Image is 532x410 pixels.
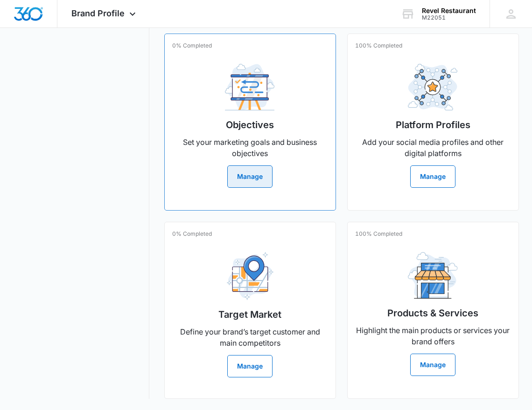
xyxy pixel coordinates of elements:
[396,118,470,132] h2: Platform Profiles
[355,230,402,238] p: 100% Completed
[164,222,336,399] a: 0% CompletedTarget MarketDefine your brand’s target customer and main competitorsManage
[227,355,273,377] button: Manage
[347,222,519,399] a: 100% CompletedProducts & ServicesHighlight the main products or services your brand offersManage
[410,165,455,188] button: Manage
[226,118,274,132] h2: Objectives
[355,41,402,50] p: 100% Completed
[218,307,281,321] h2: Target Market
[227,165,273,188] button: Manage
[387,306,478,320] h2: Products & Services
[355,137,511,159] p: Add your social media profiles and other digital platforms
[410,354,455,376] button: Manage
[172,137,328,159] p: Set your marketing goals and business objectives
[347,34,519,211] a: 100% CompletedPlatform ProfilesAdd your social media profiles and other digital platformsManage
[71,8,125,18] span: Brand Profile
[164,34,336,211] a: 0% CompletedObjectivesSet your marketing goals and business objectivesManage
[172,230,212,238] p: 0% Completed
[422,14,476,21] div: account id
[172,326,328,348] p: Define your brand’s target customer and main competitors
[355,325,511,347] p: Highlight the main products or services your brand offers
[172,41,212,50] p: 0% Completed
[422,7,476,14] div: account name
